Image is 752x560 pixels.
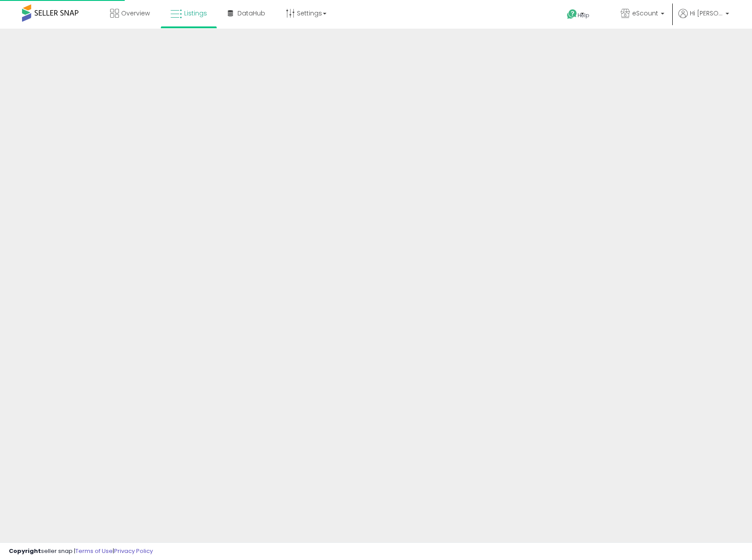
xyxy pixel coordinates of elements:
[690,9,723,18] span: Hi [PERSON_NAME]
[678,9,729,29] a: Hi [PERSON_NAME]
[567,9,578,20] i: Get Help
[560,2,607,29] a: Help
[237,9,265,18] span: DataHub
[632,9,658,18] span: eScount
[184,9,207,18] span: Listings
[578,11,589,19] span: Help
[121,9,150,18] span: Overview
